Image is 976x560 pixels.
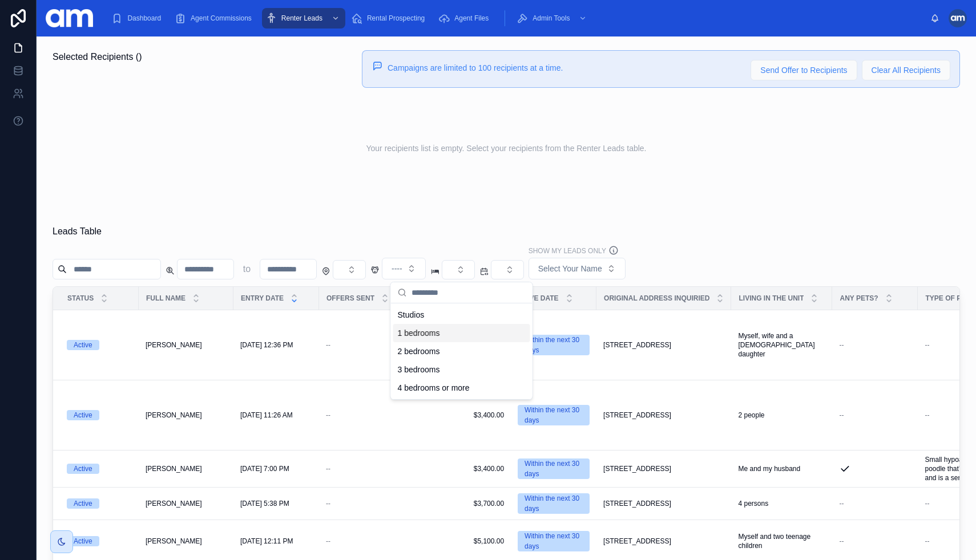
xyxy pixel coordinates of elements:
div: 2 bedrooms [393,342,530,360]
span: [DATE] 12:11 PM [240,537,293,546]
span: -- [839,340,844,350]
button: Select Button [491,260,524,279]
span: -- [326,537,330,546]
div: Within the next 30 days [525,531,583,551]
a: Active [67,340,132,350]
a: 4 persons [738,499,825,508]
a: Active [67,410,132,420]
a: Me and my husband [738,464,825,473]
div: Within the next 30 days [525,458,583,479]
a: [STREET_ADDRESS] [603,537,724,546]
div: Campaigns are limited to 100 recipients at a time. [388,62,741,74]
div: scrollable content [102,6,930,31]
a: [PERSON_NAME] [146,464,227,473]
span: Original Address Inquiried [604,294,709,303]
a: [DATE] 12:11 PM [240,537,312,546]
a: -- [326,411,398,420]
span: Clear All Recipients [872,64,941,76]
a: -- [326,340,398,350]
a: $3,400.00 [412,411,504,420]
a: -- [839,537,911,546]
span: -- [326,411,330,420]
span: -- [326,499,330,508]
a: $3,700.00 [412,499,504,508]
span: [PERSON_NAME] [146,464,202,473]
span: Living in the Unit [739,294,804,303]
span: Offers Sent [326,294,374,303]
span: Select Your Name [538,263,602,274]
span: Campaigns are limited to 100 recipients at a time. [388,63,563,72]
span: -- [839,411,844,420]
div: 1 bedrooms [393,324,530,342]
span: -- [326,340,330,350]
span: -- [925,499,929,508]
span: -- [326,464,330,473]
span: Dashboard [127,14,161,23]
a: Myself, wife and a [DEMOGRAPHIC_DATA] daughter [738,331,825,359]
span: -- [839,499,844,508]
div: Within the next 30 days [525,335,583,355]
span: Status [67,294,94,303]
a: [STREET_ADDRESS] [603,340,724,350]
a: Within the next 30 days [518,405,590,425]
span: [DATE] 7:00 PM [240,464,289,473]
span: Type of Pet [925,294,970,303]
span: $3,400.00 [412,464,504,473]
a: $5,100.00 [412,537,504,546]
span: Entry Date [241,294,284,303]
button: Select Button [529,258,626,279]
span: Agent Commissions [191,14,252,23]
a: Active [67,536,132,546]
span: Agent Files [454,14,489,23]
p: to [243,262,251,276]
div: Suggestions [391,303,533,399]
span: [DATE] 12:36 PM [240,340,293,350]
span: Admin Tools [533,14,570,23]
a: [PERSON_NAME] [146,340,227,350]
span: Leads Table [53,225,102,238]
a: -- [839,499,911,508]
div: Studios [393,306,530,324]
a: Rental Prospecting [348,8,433,29]
span: Any Pets? [840,294,878,303]
button: Select Button [442,260,475,279]
a: [STREET_ADDRESS] [603,411,724,420]
a: [DATE] 5:38 PM [240,499,312,508]
a: Myself and two teenage children [738,532,825,550]
span: [DATE] 5:38 PM [240,499,289,508]
div: Active [74,464,92,474]
span: [PERSON_NAME] [146,537,202,546]
a: Dashboard [108,8,169,29]
a: [PERSON_NAME] [146,537,227,546]
span: Rental Prospecting [367,14,425,23]
span: [PERSON_NAME] [146,340,202,350]
span: Your recipients list is empty. Select your recipients from the Renter Leads table. [366,143,646,154]
a: [STREET_ADDRESS] [603,499,724,508]
span: [DATE] 11:26 AM [240,411,293,420]
span: Me and my husband [738,464,800,473]
label: Show My Leads Only [529,245,606,255]
span: Send Offer to Recipients [760,64,847,76]
a: -- [326,499,398,508]
div: Active [74,340,92,350]
div: Active [74,410,92,420]
div: Active [74,498,92,509]
a: Agent Files [435,8,497,29]
span: [STREET_ADDRESS] [603,537,671,546]
a: Renter Leads [262,8,345,29]
div: 4 bedrooms or more [393,379,530,397]
a: Within the next 30 days [518,335,590,355]
span: 4 persons [738,499,768,508]
button: Clear All Recipients [862,60,950,80]
div: Within the next 30 days [525,405,583,425]
a: [PERSON_NAME] [146,499,227,508]
div: Within the next 30 days [525,493,583,514]
p: Selected Recipients () [53,50,142,64]
span: -- [925,537,929,546]
a: -- [839,411,911,420]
